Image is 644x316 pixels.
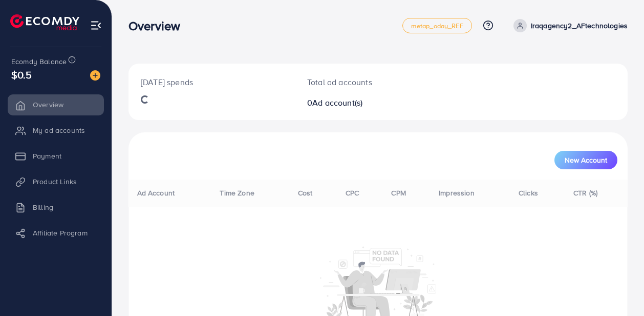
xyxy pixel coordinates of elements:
button: New Account [554,151,617,169]
span: metap_oday_REF [411,23,463,29]
span: Ecomdy Balance [11,56,67,67]
p: Total ad accounts [307,76,407,88]
img: image [90,70,100,81]
h2: 0 [307,98,407,108]
a: Iraqagency2_AFtechnologies [509,19,628,32]
p: Iraqagency2_AFtechnologies [531,19,628,32]
h3: Overview [128,18,188,33]
span: Ad account(s) [312,97,362,108]
span: $0.5 [11,67,32,82]
img: logo [10,14,79,30]
span: New Account [565,156,607,164]
p: [DATE] spends [141,76,283,88]
img: menu [90,19,102,31]
a: metap_oday_REF [402,18,472,33]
